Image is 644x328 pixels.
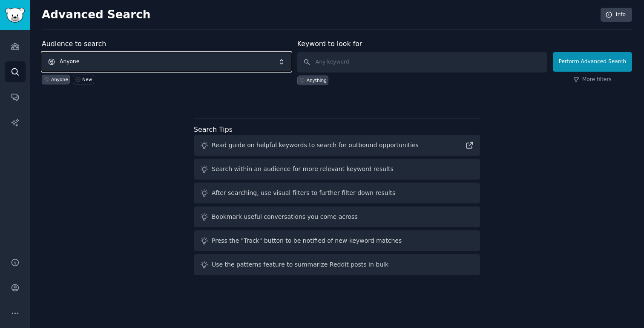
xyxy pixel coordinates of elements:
div: Anything [307,77,327,83]
button: Perform Advanced Search [553,52,632,72]
a: New [73,75,94,84]
label: Keyword to look for [297,40,362,48]
a: Info [601,8,632,22]
h2: Advanced Search [42,8,596,22]
div: Anyone [51,76,68,82]
a: More filters [573,76,612,84]
input: Any keyword [297,52,547,73]
div: Press the "Track" button to be notified of new keyword matches [212,236,402,245]
div: Search within an audience for more relevant keyword results [212,165,394,174]
div: Use the patterns feature to summarize Reddit posts in bulk [212,260,388,269]
div: Bookmark useful conversations you come across [212,212,358,221]
img: GummySearch logo [5,8,25,23]
div: After searching, use visual filters to further filter down results [212,189,395,197]
div: Read guide on helpful keywords to search for outbound opportunities [212,141,419,150]
label: Search Tips [194,125,233,134]
div: New [82,76,92,82]
button: Anyone [42,52,291,72]
label: Audience to search [42,40,106,48]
